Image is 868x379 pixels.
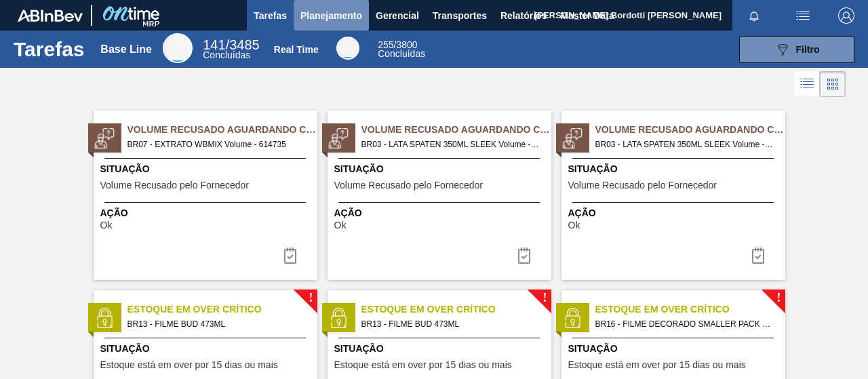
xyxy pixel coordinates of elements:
div: Completar tarefa: 30406204 [742,242,774,269]
span: Concluídas [203,49,250,60]
div: Visão em Lista [795,71,820,97]
span: Situação [100,162,314,176]
span: Estoque está em over por 15 dias ou mais [568,360,746,370]
span: Estoque está em over por 15 dias ou mais [334,360,512,370]
img: userActions [795,7,811,24]
span: ! [309,293,313,303]
div: Base Line [163,33,193,63]
span: BR13 - FILME BUD 473ML [361,317,540,332]
span: Planejamento [300,7,362,24]
span: Situação [100,342,314,356]
span: Situação [334,162,548,176]
img: status [562,308,583,328]
span: Volume Recusado Aguardando Ciência [361,123,551,137]
button: icon-task-complete [274,242,307,269]
span: ! [776,293,781,303]
button: icon-task-complete [742,242,774,269]
span: BR07 - EXTRATO WBMIX Volume - 614735 [127,137,307,152]
img: status [94,128,115,148]
span: Situação [568,342,782,356]
img: icon-task-complete [516,247,532,264]
button: Notificações [732,6,776,25]
span: Ação [100,206,314,220]
div: Base Line [203,39,259,60]
span: Ação [334,206,548,220]
span: Ação [568,206,782,220]
div: Completar tarefa: 30405733 [274,242,307,269]
div: Real Time [336,37,359,60]
span: Ok [334,220,347,231]
span: Situação [568,162,782,176]
span: Volume Recusado pelo Fornecedor [334,180,483,191]
img: TNhmsLtSVTkK8tSr43FrP2fwEKptu5GPRR3wAAAABJRU5ErkJggg== [18,9,83,22]
h1: Tarefas [14,41,85,57]
div: Real Time [378,41,425,58]
span: / 3800 [378,39,417,50]
div: Completar tarefa: 30406203 [508,242,540,269]
img: status [328,128,349,148]
span: Filtro [796,44,820,55]
span: Situação [334,342,548,356]
span: Transportes [433,7,487,24]
img: icon-task-complete [282,247,298,264]
img: status [562,128,583,148]
div: Base Line [100,43,152,56]
span: ! [542,293,547,303]
img: Logout [838,7,854,24]
div: Real Time [274,44,319,55]
span: Concluídas [378,48,425,59]
span: Ok [100,220,113,231]
button: icon-task-complete [508,242,540,269]
span: Ok [568,220,580,231]
img: status [94,308,115,328]
span: Tarefas [254,7,287,24]
span: Volume Recusado Aguardando Ciência [127,123,317,137]
span: BR03 - LATA SPATEN 350ML SLEEK Volume - 629876 [361,137,540,152]
img: status [328,308,349,328]
span: Relatórios [500,7,547,24]
span: 255 [378,39,393,50]
img: icon-task-complete [750,247,766,264]
span: Estoque em Over Crítico [361,302,551,317]
span: Volume Recusado pelo Fornecedor [100,180,249,191]
span: Volume Recusado pelo Fornecedor [568,180,717,191]
span: Estoque está em over por 15 dias ou mais [100,360,278,370]
div: Visão em Cards [820,71,846,97]
span: 141 [203,37,225,52]
button: Filtro [739,36,854,63]
span: Gerencial [376,7,419,24]
span: BR13 - FILME BUD 473ML [127,317,307,332]
span: Estoque em Over Crítico [595,302,785,317]
span: / 3485 [203,37,259,52]
span: Volume Recusado Aguardando Ciência [595,123,785,137]
span: BR16 - FILME DECORADO SMALLER PACK 269ML [595,317,774,332]
span: BR03 - LATA SPATEN 350ML SLEEK Volume - 629878 [595,137,774,152]
span: Estoque em Over Crítico [127,302,317,317]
